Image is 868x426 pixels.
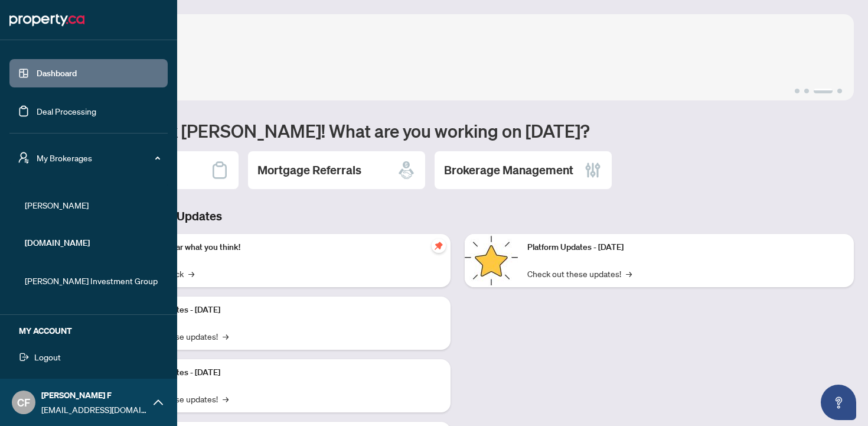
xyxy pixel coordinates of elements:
[17,394,30,411] span: CF
[626,267,632,280] span: →
[37,106,96,116] a: Deal Processing
[9,347,168,367] button: Logout
[61,14,854,100] img: Slide 2
[527,267,632,280] a: Check out these updates!→
[37,68,77,79] a: Dashboard
[34,347,61,366] span: Logout
[465,234,518,287] img: Platform Updates - June 23, 2025
[804,89,809,93] button: 2
[19,324,168,337] h5: MY ACCOUNT
[837,89,842,93] button: 4
[37,151,159,164] span: My Brokerages
[432,239,446,253] span: pushpin
[124,241,441,254] p: We want to hear what you think!
[41,389,148,402] span: [PERSON_NAME] F
[223,392,229,405] span: →
[444,162,573,178] h2: Brokerage Management
[124,366,441,379] p: Platform Updates - [DATE]
[795,89,800,93] button: 1
[9,11,84,30] img: logo
[188,267,194,280] span: →
[25,312,159,325] span: [PERSON_NAME] Pro
[25,199,159,212] span: [PERSON_NAME]
[223,330,229,343] span: →
[257,162,361,178] h2: Mortgage Referrals
[25,274,159,287] span: [PERSON_NAME] Investment Group
[18,152,30,164] span: user-switch
[41,403,148,416] span: [EMAIL_ADDRESS][DOMAIN_NAME]
[124,304,441,317] p: Platform Updates - [DATE]
[61,208,854,225] h3: Brokerage & Industry Updates
[814,89,833,93] button: 3
[61,119,854,142] h1: Welcome back [PERSON_NAME]! What are you working on [DATE]?
[527,241,844,254] p: Platform Updates - [DATE]
[821,385,856,420] button: Open asap
[25,236,159,249] span: [DOMAIN_NAME]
